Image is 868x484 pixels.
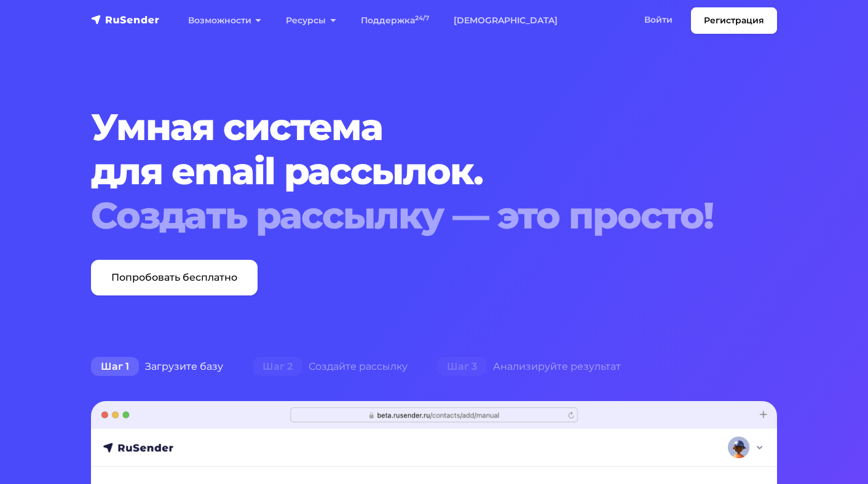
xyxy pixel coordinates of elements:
[91,193,719,238] div: Создать рассылку — это просто!
[76,354,238,379] div: Загрузите базу
[253,357,302,377] span: Шаг 2
[349,8,441,33] a: Поддержка24/7
[91,14,160,26] img: RuSender
[274,8,348,33] a: Ресурсы
[441,8,570,33] a: [DEMOGRAPHIC_DATA]
[91,105,719,238] h1: Умная система для email рассылок.
[691,7,777,34] a: Регистрация
[415,14,429,22] sup: 24/7
[91,260,258,295] a: Попробовать бесплатно
[238,354,422,379] div: Создайте рассылку
[437,357,487,377] span: Шаг 3
[632,7,685,33] a: Войти
[422,354,636,379] div: Анализируйте результат
[176,8,274,33] a: Возможности
[91,357,139,377] span: Шаг 1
